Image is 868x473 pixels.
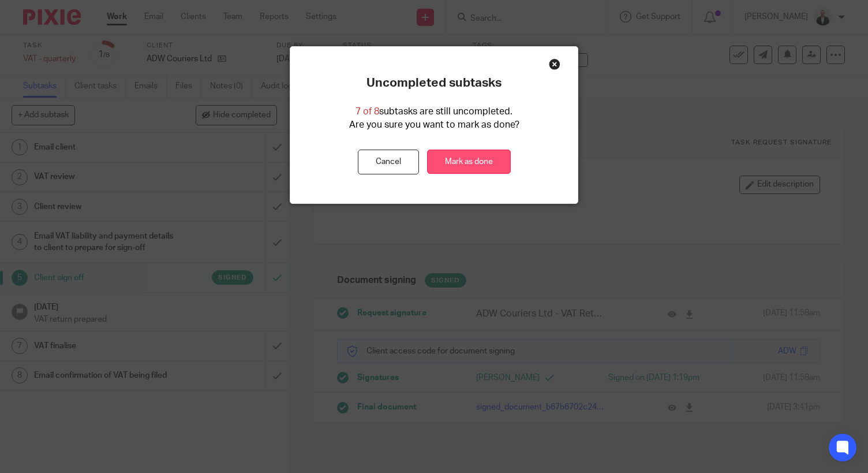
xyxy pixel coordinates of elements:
div: Close this dialog window [549,58,560,70]
p: Are you sure you want to mark as done? [349,118,519,132]
a: Mark as done [427,150,511,174]
p: Uncompleted subtasks [366,76,502,91]
button: Cancel [358,150,419,174]
p: subtasks are still uncompleted. [356,105,512,118]
span: 7 of 8 [356,107,379,116]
